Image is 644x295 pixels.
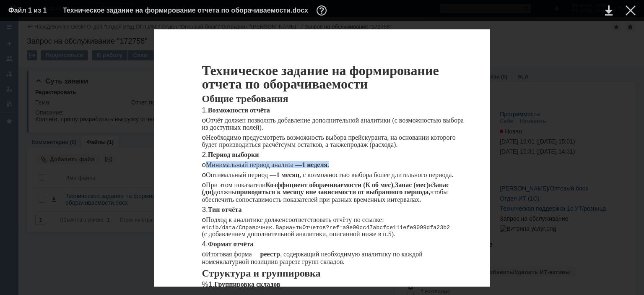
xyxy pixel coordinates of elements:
[202,150,208,159] span: 2.
[208,151,259,158] span: Период выборки
[202,180,206,189] span: o
[202,134,455,148] span: Необходимо предусмотреть возможность выбора прейскуранта, на основании которого будет производить...
[393,181,395,188] span: ,
[605,5,613,16] div: Скачать файл
[275,258,343,265] span: в разрезе групп складов
[327,161,329,168] span: .
[206,181,265,188] span: При этом показатели
[208,240,253,248] span: Формат отчёта
[202,133,206,141] span: o
[279,216,286,223] span: ен
[302,161,327,168] span: 1 неделя
[206,161,302,168] span: Минимальный период анализа —
[214,281,280,288] span: Группировка складов
[202,93,288,104] span: Общие требования
[202,170,206,179] span: o
[211,216,279,223] span: одход к аналитике долж
[213,188,236,196] span: должны
[428,188,430,196] span: ,
[236,188,429,196] span: приводиться к месяцу вне зависимости от выбранного периода
[206,251,260,258] span: Итоговая форма —
[206,171,276,178] span: Оптимальный период —
[206,216,211,223] span: П
[395,181,429,188] span: Запас (мес)
[8,7,50,14] div: Файл 1 из 1
[202,268,320,279] span: Структура и группировка
[419,196,421,203] span: .
[208,107,270,114] span: Возможности отчёта
[202,280,214,288] span: %1.
[281,141,347,148] span: сумм остатков, а также
[63,5,329,16] div: Техническое задание на формирование отчета по оборачиваемости.docx
[202,117,464,131] span: Отчёт должен позволять добавление дополнительной аналитики (с возможностью выбора из доступных по...
[202,250,206,258] span: o
[260,251,280,258] span: реестр
[202,225,450,231] span: e1cib/data/Справочник.ВариантыОтчетов?ref=a9e90cc47abcfce111efe9099dfa23b2
[317,5,329,16] div: Дополнительная информация о файле (F11)
[626,5,636,16] div: Закрыть окно (Esc)
[202,188,448,203] span: чтобы обеспечить сопоставимость показателей при разных временных интервалах
[202,251,422,265] span: , содержащий необходимую аналитику по каждой номенклатурной позиции
[428,181,432,188] span: и
[202,240,208,248] span: 4.
[276,171,299,178] span: 1 месяц
[202,116,206,124] span: o
[202,63,439,91] span: Техническое задание на формирование отчета по оборачиваемости
[347,141,397,148] span: продаж (расхода).
[202,205,208,214] span: 3.
[202,230,395,238] span: (с добавлением дополнительной аналитики, описанной ниже в п.5).
[343,258,345,265] span: .
[299,171,453,178] span: , с возможностью выбора более длительного периода.
[202,160,206,169] span: o
[208,206,242,213] span: Тип отчёта
[202,181,449,196] span: Запас (дн)
[202,215,206,224] span: o
[286,216,384,223] span: соответствовать отчёту по ссылке:
[265,181,393,188] span: Коэффициент оборачиваемости (К об мес)
[202,106,208,114] span: 1.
